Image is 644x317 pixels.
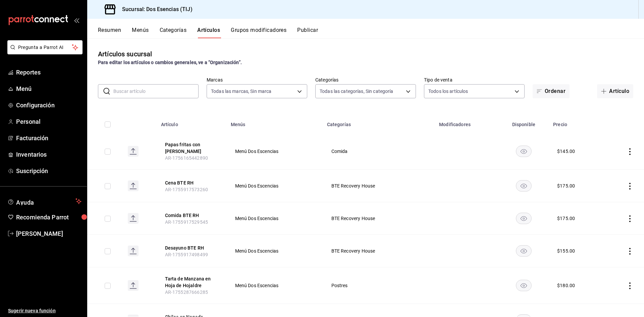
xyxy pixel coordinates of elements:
[557,215,575,222] div: $ 175.00
[516,280,532,291] button: availability-product
[160,27,187,38] button: Categorías
[98,27,121,38] button: Resumen
[165,155,208,161] span: AR-1756165442890
[165,289,208,295] span: AR-1755287666285
[627,215,633,222] button: actions
[8,307,82,314] span: Sugerir nueva función
[74,17,79,23] button: open_drawer_menu
[165,275,219,289] button: edit-product-location
[323,112,435,133] th: Categorías
[235,216,315,221] span: Menú Dos Escencias
[7,40,83,54] button: Pregunta a Parrot AI
[428,88,468,95] span: Todos los artículos
[516,180,532,192] button: availability-product
[16,213,82,222] span: Recomienda Parrot
[16,68,82,77] span: Reportes
[235,183,315,188] span: Menú Dos Escencias
[16,134,82,143] span: Facturación
[557,148,575,155] div: $ 145.00
[165,245,219,251] button: edit-product-location
[157,112,227,133] th: Artículo
[165,187,208,192] span: AR-1755917573260
[16,229,82,238] span: [PERSON_NAME]
[16,117,82,126] span: Personal
[597,84,633,98] button: Artículo
[197,27,220,38] button: Artículos
[235,149,315,154] span: Menú Dos Escencias
[113,85,199,98] input: Buscar artículo
[435,112,498,133] th: Modificadores
[627,282,633,289] button: actions
[165,212,219,219] button: edit-product-location
[98,49,152,59] div: Artículos sucursal
[516,245,532,257] button: availability-product
[98,60,242,65] strong: Para editar los artículos o cambios generales, ve a “Organización”.
[227,112,323,133] th: Menús
[165,141,219,155] button: edit-product-location
[5,49,83,56] a: Pregunta a Parrot AI
[297,27,318,38] button: Publicar
[331,216,427,221] span: BTE Recovery House
[627,148,633,155] button: actions
[165,252,208,257] span: AR-1755917498499
[627,183,633,190] button: actions
[165,179,219,186] button: edit-product-location
[16,101,82,110] span: Configuración
[533,84,570,98] button: Ordenar
[331,249,427,253] span: BTE Recovery House
[18,44,72,51] span: Pregunta a Parrot AI
[117,5,193,13] h3: Sucursal: Dos Esencias (TIJ)
[331,183,427,188] span: BTE Recovery House
[207,77,307,82] label: Marcas
[16,84,82,93] span: Menú
[557,182,575,189] div: $ 175.00
[320,88,393,95] span: Todas las categorías, Sin categoría
[16,150,82,159] span: Inventarios
[231,27,286,38] button: Grupos modificadores
[235,283,315,288] span: Menú Dos Escencias
[211,88,272,95] span: Todas las marcas, Sin marca
[315,77,416,82] label: Categorías
[516,213,532,224] button: availability-product
[424,77,525,82] label: Tipo de venta
[235,249,315,253] span: Menú Dos Escencias
[98,27,644,38] div: navigation tabs
[331,283,427,288] span: Postres
[165,219,208,225] span: AR-1755917529545
[557,248,575,254] div: $ 155.00
[16,197,73,205] span: Ayuda
[132,27,149,38] button: Menús
[627,248,633,255] button: actions
[331,149,427,154] span: Comida
[557,282,575,289] div: $ 180.00
[549,112,603,133] th: Precio
[16,166,82,175] span: Suscripción
[516,146,532,157] button: availability-product
[498,112,549,133] th: Disponible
